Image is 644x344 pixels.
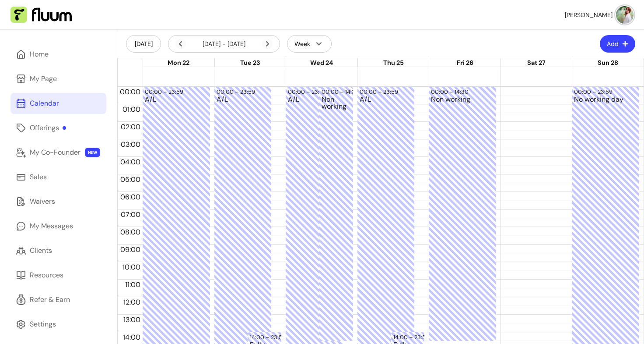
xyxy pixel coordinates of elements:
span: 00:00 [118,87,143,96]
button: Tue 23 [240,58,260,68]
div: 00:00 – 23:59 [145,88,185,96]
span: Fri 26 [457,59,473,67]
div: Roberta says… [7,121,168,142]
span: Thu 25 [383,59,404,67]
div: If you past your link outside [7,102,106,121]
button: Start recording [56,270,63,277]
div: 00:00 – 23:59 [574,88,615,96]
span: 10:00 [120,262,143,272]
div: Home [30,49,49,60]
div: Non working [431,96,494,340]
a: Resources [10,265,106,286]
button: Upload attachment [42,270,49,277]
div: Yess it is done on purpose that does not work [7,21,143,48]
span: 04:00 [118,157,143,167]
button: Mon 22 [168,58,189,68]
div: Waivers [30,196,55,207]
div: Non working [322,96,351,340]
span: 07:00 [119,210,143,219]
span: Wed 24 [310,59,333,67]
div: Yes I can see everything works well with your links! [7,211,143,238]
div: Also very exciting packages that you have 👀 [14,245,136,262]
img: Fluum Logo [10,7,72,23]
a: My Co-Founder NEW [10,142,106,163]
span: Sun 28 [598,59,618,67]
textarea: Message… [7,252,168,266]
div: The preview is. Just to give you an idea on how everything looks like together [14,147,136,164]
div: Clients [30,245,52,256]
button: Sun 28 [598,58,618,68]
div: Pavlina says… [7,55,168,82]
button: go back [6,4,22,20]
button: Fri 26 [457,58,473,68]
div: alright, thank you. so is it working on your side? [38,181,161,199]
button: Home [137,4,154,20]
span: 12:00 [121,298,143,307]
span: 03:00 [119,140,143,149]
div: oh okay [130,55,168,74]
div: Roberta says… [7,211,168,239]
span: NEW [85,148,100,157]
div: Calendar [30,98,59,109]
button: Emoji picker [14,270,21,277]
button: Wed 24 [310,58,333,68]
span: [PERSON_NAME] [565,11,612,19]
div: 00:00 – 14:30Non working [429,87,496,341]
div: Offerings [30,123,66,133]
span: 08:00 [118,227,143,237]
a: Offerings [10,117,106,138]
div: The preview is. Just to give you an idea on how everything looks like together [7,142,143,169]
p: Active 3h ago [42,11,81,20]
div: My Co-Founder [30,147,80,158]
span: 02:00 [119,122,143,131]
img: Profile image for Roberta [25,5,39,19]
div: 00:00 – 23:59 [217,88,257,96]
div: My Messages [30,221,73,231]
div: 14:00 – 23:59 [250,333,288,341]
div: Resources [30,270,63,280]
div: [DATE] - [DATE] [175,39,273,49]
div: Then everything works [14,127,84,135]
a: Sales [10,167,106,188]
span: 13:00 [121,315,143,324]
a: Waivers [10,191,106,212]
div: 14:00 – 23:59 [393,333,431,341]
button: Thu 25 [383,58,404,68]
button: Add [600,35,635,53]
div: Roberta says… [7,239,168,283]
div: Close [154,4,169,19]
div: 00:00 – 14:30 [431,88,471,96]
div: Also very exciting packages that you have 👀 [7,239,143,267]
span: Mon 22 [168,59,189,67]
h1: [PERSON_NAME] [42,4,99,11]
a: Home [10,44,106,65]
div: alright, thank you. so is it working on your side? [31,176,168,204]
a: My Page [10,68,106,89]
div: Roberta says… [7,21,168,55]
div: Yes I can see everything works well with your links! [14,216,136,233]
div: Pavlina says… [7,176,168,211]
button: Week [287,35,332,53]
div: Sales [30,172,47,182]
span: 09:00 [118,245,143,254]
span: 11:00 [123,280,143,289]
div: 00:00 – 23:59 [288,88,329,96]
span: Tue 23 [240,59,260,67]
div: It is just your internal preview [7,82,112,101]
div: 00:00 – 14:30 [322,88,361,96]
span: 01:00 [120,105,143,114]
span: 06:00 [118,192,143,202]
button: [DATE] [126,35,161,53]
div: Refer & Earn [30,294,70,305]
span: 14:00 [121,333,143,342]
div: Then everything works [7,121,91,141]
a: Clients [10,240,106,261]
div: Roberta says… [7,82,168,102]
button: Send a message… [150,266,164,280]
div: If you past your link outside [14,107,99,116]
button: Gif picker [28,270,35,277]
div: 00:00 – 14:30Non working [319,87,353,341]
div: Yess it is done on purpose that does not work [14,26,136,43]
div: Roberta says… [7,102,168,122]
div: Settings [30,319,56,330]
